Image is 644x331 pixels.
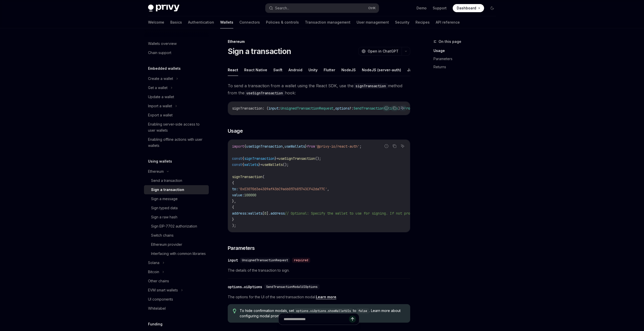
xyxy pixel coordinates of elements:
[151,251,206,257] div: Interfacing with common libraries
[283,162,289,167] span: ();
[242,162,244,167] span: {
[232,187,238,191] span: to:
[307,144,315,149] span: from
[268,106,279,111] span: input
[349,316,356,323] button: Send message
[433,6,447,11] a: Support
[148,5,179,12] img: dark logo
[151,214,177,220] div: Sign a raw hash
[248,211,262,216] span: wallets
[242,156,244,161] span: {
[281,106,333,111] span: UnsignedTransactionRequest
[144,120,209,135] a: Enabling server-side access to user wallets
[358,47,402,56] button: Open in ChatGPT
[315,144,360,149] span: '@privy-io/react-auth'
[232,175,262,179] span: signTransaction
[144,213,209,222] a: Sign a raw hash
[151,241,182,248] div: Ethereum provider
[144,92,209,101] a: Update a wallet
[324,64,335,76] button: Flutter
[228,284,262,289] div: options.uiOptions
[144,222,209,231] a: Sign EIP-7702 authorization
[354,106,398,111] span: SendTransactionOptions
[148,85,168,91] div: Get a wallet
[144,276,209,286] a: Other chains
[232,156,242,161] span: const
[228,245,255,252] span: Parameters
[246,144,283,149] span: useSignTransaction
[148,94,174,100] div: Update a wallet
[273,64,282,76] button: Swift
[148,103,172,109] div: Import a wallet
[148,321,162,327] h5: Funding
[433,47,500,55] a: Usage
[144,240,209,249] a: Ethereum provider
[277,156,279,161] span: =
[488,4,496,12] button: Toggle dark mode
[144,48,209,57] a: Chain support
[148,121,206,133] div: Enabling server-side access to user wallets
[220,16,233,28] a: Wallets
[391,143,398,149] button: Copy the contents from the code block
[151,232,174,238] div: Switch chains
[232,162,242,167] span: const
[417,6,427,11] a: Demo
[383,143,390,149] button: Report incorrect code
[244,156,275,161] span: signTransaction
[148,168,164,175] div: Ethereum
[357,16,389,28] a: User management
[315,156,321,161] span: ();
[148,112,173,118] div: Export a wallet
[407,64,416,76] button: Java
[170,16,182,28] a: Basics
[148,296,173,302] div: UI components
[232,223,236,228] span: );
[333,106,335,111] span: ,
[439,39,461,45] span: On this page
[232,181,234,185] span: {
[148,76,173,82] div: Create a wallet
[148,16,164,28] a: Welcome
[151,223,197,229] div: Sign EIP-7702 authorization
[148,158,172,164] h5: Using wallets
[232,217,234,222] span: }
[228,82,410,96] span: To send a transaction from a wallet using the React SDK, use the method from the hook:
[341,64,356,76] button: NodeJS
[368,49,399,54] span: Open in ChatGPT
[327,187,329,191] span: ,
[228,127,243,134] span: Usage
[232,193,244,197] span: value:
[151,205,178,211] div: Sign typed data
[383,105,390,111] button: Report incorrect code
[316,295,336,299] a: Learn more
[228,294,410,300] span: The options for the UI of the send transaction modal. .
[233,309,236,313] svg: Tip
[368,6,376,10] span: Ctrl K
[279,106,281,111] span: :
[148,50,171,56] div: Chain support
[265,4,379,13] button: Search...CtrlK
[305,16,350,28] a: Transaction management
[362,64,401,76] button: NodeJS (server-auth)
[148,260,159,266] div: Solana
[148,278,169,284] div: Other chains
[266,285,318,289] span: SendTransactionModalUIOptions
[294,308,353,313] code: options.uiOptions.showWalletUIs
[144,231,209,240] a: Switch chains
[436,16,460,28] a: API reference
[244,64,267,76] button: React Native
[399,105,406,111] button: Ask AI
[188,16,214,28] a: Authentication
[228,64,238,76] button: React
[275,156,277,161] span: }
[275,5,289,11] div: Search...
[416,16,430,28] a: Recipes
[262,211,264,216] span: [
[232,144,244,149] span: import
[232,211,248,216] span: address:
[239,16,260,28] a: Connectors
[349,106,354,111] span: ?:
[453,4,484,12] a: Dashboard
[292,258,310,263] div: required
[240,308,405,319] span: To hide confirmation modals, set to . Learn more about configuring modal prompts .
